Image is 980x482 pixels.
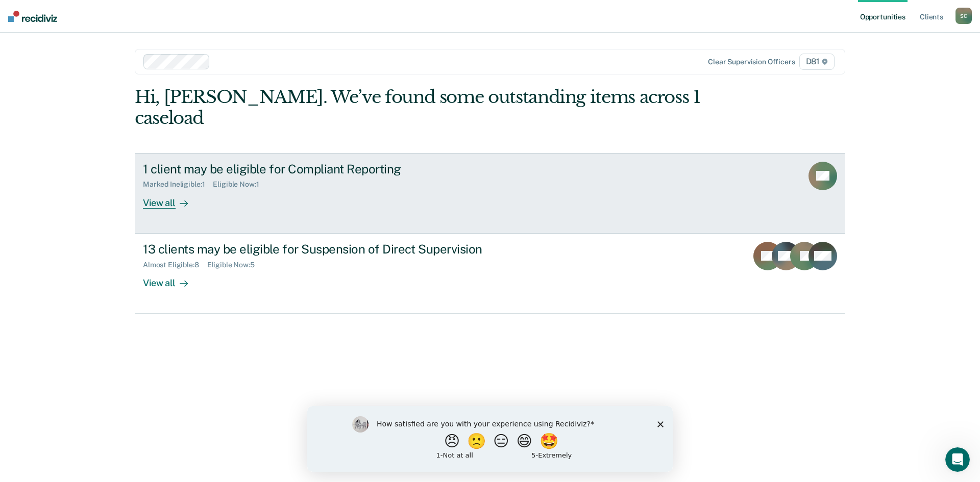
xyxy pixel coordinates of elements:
[143,189,200,209] div: View all
[955,8,972,24] div: S C
[708,58,795,66] div: Clear supervision officers
[213,180,267,189] div: Eligible Now : 1
[955,8,972,24] button: SC
[143,242,501,257] div: 13 clients may be eligible for Suspension of Direct Supervision
[135,234,845,314] a: 13 clients may be eligible for Suspension of Direct SupervisionAlmost Eligible:8Eligible Now:5Vie...
[143,162,501,176] div: 1 client may be eligible for Compliant Reporting
[8,11,57,22] img: Recidiviz
[135,153,845,234] a: 1 client may be eligible for Compliant ReportingMarked Ineligible:1Eligible Now:1View all
[207,261,263,269] div: Eligible Now : 5
[143,261,207,269] div: Almost Eligible : 8
[143,269,200,289] div: View all
[307,406,673,472] iframe: Survey by Kim from Recidiviz
[945,447,970,472] iframe: Intercom live chat
[135,87,703,129] div: Hi, [PERSON_NAME]. We’ve found some outstanding items across 1 caseload
[799,54,835,70] span: D81
[143,180,213,189] div: Marked Ineligible : 1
